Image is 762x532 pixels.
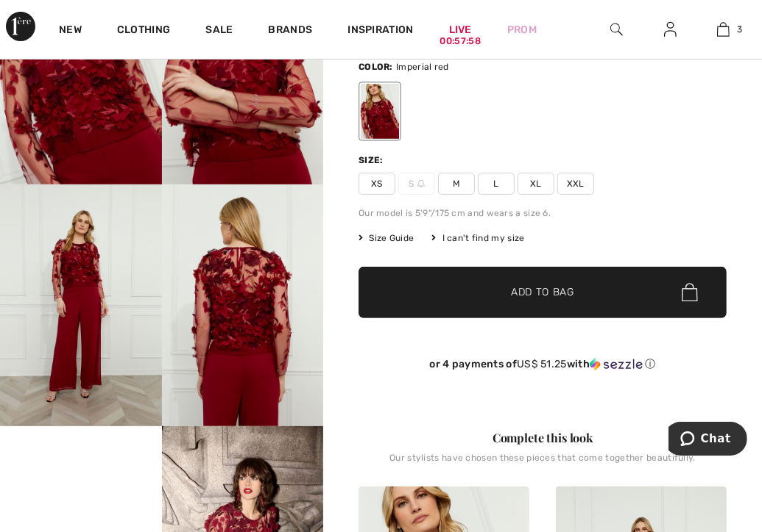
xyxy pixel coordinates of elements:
span: Color: [359,62,393,72]
img: My Bag [717,21,730,38]
button: Add to Bag [359,267,727,318]
div: or 4 payments ofUS$ 51.25withSezzle Click to learn more about Sezzle [359,358,727,376]
iframe: Opens a widget where you can chat to one of our agents [668,422,747,459]
img: My Info [664,21,677,38]
span: M [438,173,475,195]
span: US$ 51.25 [517,358,567,370]
a: Brands [269,24,313,39]
img: 1ère Avenue [6,12,35,41]
a: Sale [205,24,233,39]
a: New [59,24,82,39]
div: I can't find my size [431,231,524,245]
span: Inspiration [348,24,413,39]
span: Add to Bag [511,284,574,300]
span: L [478,173,515,195]
span: S [398,173,435,195]
a: 3 [698,21,749,38]
div: Our model is 5'9"/175 cm and wears a size 6. [359,206,727,220]
span: Imperial red [396,62,449,72]
a: Live00:57:58 [449,22,472,37]
img: Sezzle [590,358,643,371]
span: XS [359,173,395,195]
div: Complete this look [359,429,727,447]
a: Prom [507,22,537,37]
span: 3 [737,23,742,36]
img: ring-m.svg [417,180,425,187]
div: or 4 payments of with [359,358,727,371]
span: XL [518,173,554,195]
span: XXL [557,173,594,195]
img: Floral Embroidered Pullover Style 259270. 4 [162,184,324,426]
img: search the website [610,21,623,38]
a: Clothing [117,24,170,39]
span: Size Guide [359,231,414,245]
div: Size: [359,154,387,167]
div: Imperial red [361,84,399,139]
div: 00:57:58 [440,35,481,48]
a: Sign In [652,21,688,39]
div: Our stylists have chosen these pieces that come together beautifully. [359,453,727,475]
img: Bag.svg [682,283,698,302]
iframe: Small video preview of a live video [12,357,103,523]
